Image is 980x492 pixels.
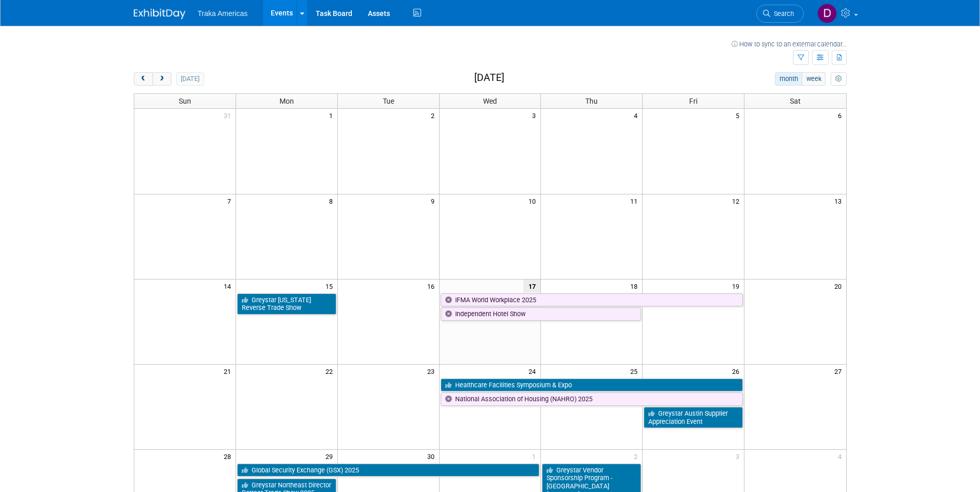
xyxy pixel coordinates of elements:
button: myCustomButton [831,72,846,86]
a: IFMA World Workplace 2025 [441,293,743,307]
span: 6 [837,109,846,122]
span: 22 [324,365,337,378]
span: 12 [731,194,744,207]
span: Search [770,10,794,18]
span: 27 [833,365,846,378]
span: 26 [731,365,744,378]
span: 15 [324,280,337,292]
span: 14 [223,280,236,292]
a: Greystar [US_STATE] Reverse Trade Show [237,293,336,315]
span: 1 [531,450,540,463]
span: Wed [483,97,497,105]
span: Thu [585,97,598,105]
img: ExhibitDay [134,9,185,19]
button: month [775,72,802,86]
span: 16 [426,280,439,292]
i: Personalize Calendar [835,76,842,83]
span: 1 [328,109,337,122]
span: 25 [629,365,642,378]
span: 21 [223,365,236,378]
span: 17 [523,280,540,292]
span: 10 [527,194,540,207]
img: Dorothy Pecoraro [817,4,837,23]
button: [DATE] [176,72,204,86]
span: 4 [837,450,846,463]
span: 13 [833,194,846,207]
button: next [152,72,172,86]
span: 9 [430,194,439,207]
span: 19 [731,280,744,292]
span: 31 [223,109,236,122]
a: Global Security Exchange (GSX) 2025 [237,464,540,477]
span: 2 [633,450,642,463]
a: Search [756,5,804,23]
h2: [DATE] [474,72,504,84]
span: Fri [689,97,697,105]
span: 29 [324,450,337,463]
span: 4 [633,109,642,122]
span: 8 [328,194,337,207]
span: Mon [279,97,294,105]
span: 20 [833,280,846,292]
a: Healthcare Facilities Symposium & Expo [441,379,743,392]
span: 2 [430,109,439,122]
span: Sat [790,97,801,105]
span: 24 [527,365,540,378]
button: prev [134,72,153,86]
span: Traka Americas [198,9,248,18]
span: 28 [223,450,236,463]
span: 23 [426,365,439,378]
a: National Association of Housing (NAHRO) 2025 [441,392,743,406]
a: Independent Hotel Show [441,307,642,321]
span: 11 [629,194,642,207]
span: Sun [179,97,191,105]
span: 5 [735,109,744,122]
span: 7 [226,194,236,207]
span: 30 [426,450,439,463]
span: 18 [629,280,642,292]
a: How to sync to an external calendar... [732,40,847,48]
a: Greystar Austin Supplier Appreciation Event [644,407,743,428]
span: Tue [383,97,394,105]
span: 3 [531,109,540,122]
span: 3 [735,450,744,463]
button: week [802,72,826,86]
